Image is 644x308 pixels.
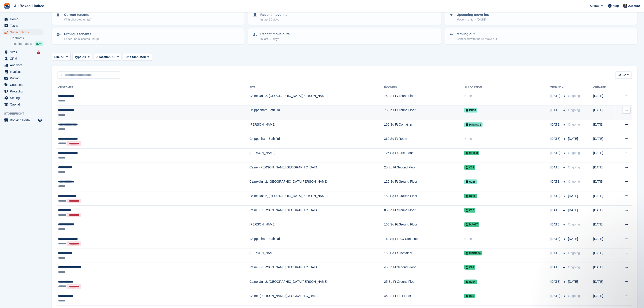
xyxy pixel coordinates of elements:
th: Booking [384,84,464,91]
a: menu [2,82,43,88]
td: [DATE] [593,248,615,263]
span: [DATE] [568,280,578,283]
span: U234 [464,280,477,284]
img: Dan Goss [623,4,628,8]
span: Sites [10,49,37,55]
span: U225 [464,179,477,184]
td: 150 Sq Ft Ground Floor [384,191,464,205]
span: Capital [10,101,37,108]
span: Home [10,16,37,22]
a: menu [2,95,43,101]
td: 45 Sq Ft Second Floor [384,263,464,277]
a: Price increases NEW [10,41,43,46]
span: Ongoing [568,265,580,269]
td: Calne-Unit 2, [GEOGRAPHIC_DATA][PERSON_NAME] [250,277,384,291]
p: With allocated unit(s) [64,17,91,22]
a: menu [2,23,43,29]
td: 125 Sq Ft Ground Floor [384,177,464,191]
td: 25 Sq Ft Ground Floor [384,277,464,291]
span: B30 [464,294,475,298]
span: Sort [623,73,629,77]
span: All [142,55,146,59]
span: All [112,55,115,59]
a: Recent move-outs In last 30 days [249,29,440,44]
td: 75 Sq Ft Ground Floor [384,106,464,120]
span: Ongoing [568,165,580,169]
td: [DATE] [593,191,615,205]
a: Current tenants With allocated unit(s) [52,9,244,24]
span: [DATE] [550,136,561,141]
span: Storefront [4,111,45,116]
td: [DATE] [593,91,615,106]
td: Calne-Unit 2, [GEOGRAPHIC_DATA][PERSON_NAME] [250,91,384,106]
th: Allocation [464,84,550,91]
span: Ongoing [568,151,580,155]
a: menu [2,62,43,68]
th: Customer [57,84,250,91]
td: [DATE] [593,291,615,306]
a: menu [2,29,43,35]
td: Calne -[PERSON_NAME][GEOGRAPHIC_DATA] [250,291,384,306]
span: Settings [10,95,37,101]
span: Price increases [10,42,32,46]
span: All [61,55,64,59]
a: menu [2,117,43,123]
td: Calne-Unit 2, [GEOGRAPHIC_DATA][PERSON_NAME] [250,177,384,191]
span: MISO034 [464,251,482,255]
span: [DATE] [550,251,561,255]
button: Site: All [52,53,71,61]
span: [DATE] [568,194,578,198]
td: 100 Sq Ft Ground Floor [384,220,464,234]
div: NEW [35,41,43,46]
span: Ongoing [568,94,580,98]
span: Ongoing [568,223,580,226]
td: 160 Sq Ft Container [384,120,464,134]
span: [DATE] [550,194,561,198]
span: CRM [10,55,37,62]
a: All Boxed Limited [12,2,46,10]
td: Calne -[PERSON_NAME][GEOGRAPHIC_DATA] [250,163,384,177]
td: 160 Sq Ft ISO Container [384,234,464,248]
span: Ongoing [568,108,580,112]
span: [DATE] [568,137,578,140]
p: Moving out [457,32,497,37]
td: [DATE] [593,234,615,248]
p: Recent move-outs [260,32,290,37]
td: [PERSON_NAME] [250,248,384,263]
p: In last 30 days [260,37,290,41]
span: C16 [464,208,475,213]
a: Contracts [10,36,43,40]
i: Smart entry sync failures have occurred [37,50,40,54]
span: Ongoing [568,123,580,126]
button: Type: All [72,53,92,61]
span: Create [590,4,599,8]
span: [DATE] [568,208,578,212]
p: Cancelled with future move-out [457,37,497,41]
span: [DATE] [550,122,561,127]
td: [PERSON_NAME] [250,120,384,134]
span: [DATE] [550,208,561,213]
td: [DATE] [593,163,615,177]
span: [DATE] [550,237,561,241]
td: Calne -[PERSON_NAME][GEOGRAPHIC_DATA] [250,263,384,277]
td: [DATE] [593,134,615,148]
span: [DATE] [550,165,561,170]
span: MB038 [464,151,479,155]
span: C32 [464,165,475,170]
span: Subscriptions [10,29,37,35]
p: Upcoming move-ins [457,12,489,17]
span: C07 [464,265,475,270]
span: Booking Portal [10,117,37,123]
a: menu [2,16,43,22]
span: Analytics [10,62,37,68]
span: All [82,55,86,59]
p: Previous tenants [64,32,99,37]
p: Recent move-ins [260,12,287,17]
td: 125 Sq Ft First Floor [384,148,464,163]
span: [DATE] [550,265,561,270]
button: Unit Status: All [123,53,152,61]
span: Ongoing [568,251,580,255]
a: menu [2,101,43,108]
a: Recent move-ins In last 30 days [249,9,440,24]
a: Moving out Cancelled with future move-out [445,29,637,44]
